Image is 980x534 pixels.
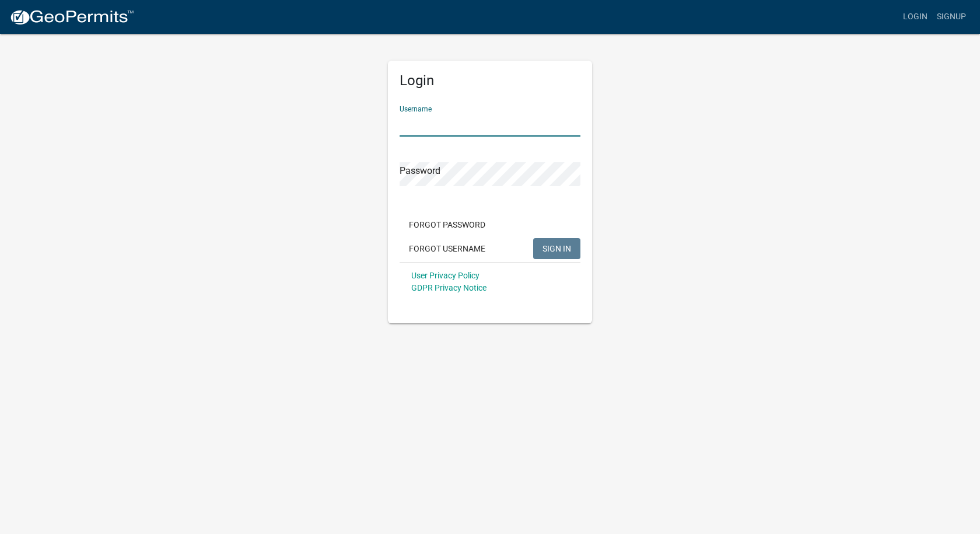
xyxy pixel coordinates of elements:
button: Forgot Password [400,214,495,235]
a: User Privacy Policy [411,271,480,280]
a: Signup [932,6,971,28]
span: SIGN IN [542,243,571,253]
h5: Login [400,72,580,89]
a: Login [898,6,932,28]
button: SIGN IN [533,238,580,259]
a: GDPR Privacy Notice [411,283,487,292]
button: Forgot Username [400,238,495,259]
